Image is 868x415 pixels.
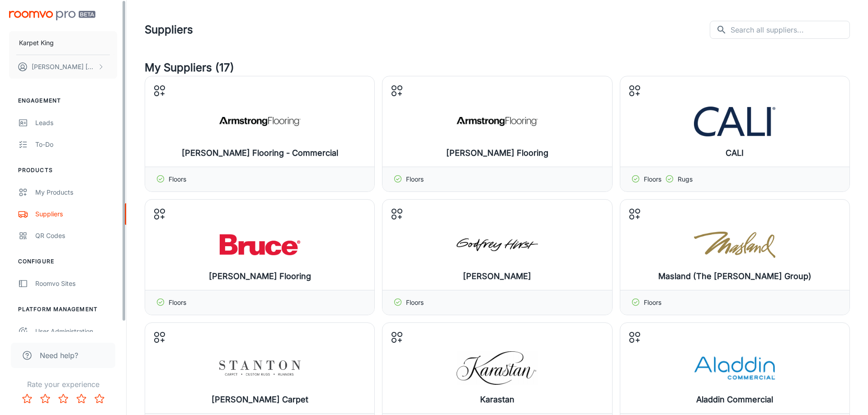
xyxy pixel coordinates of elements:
button: Rate 4 star [72,390,90,408]
p: Floors [644,298,661,308]
p: Floors [406,298,424,308]
img: Roomvo PRO Beta [9,11,95,20]
div: QR Codes [35,231,117,241]
h1: Suppliers [145,22,193,38]
button: Rate 5 star [90,390,108,408]
p: Karpet King [19,38,54,48]
p: Floors [169,298,186,308]
div: Leads [35,118,117,128]
span: Need help? [40,350,78,361]
p: Floors [406,174,424,184]
p: Floors [169,174,186,184]
div: My Products [35,187,117,197]
button: Karpet King [9,31,117,55]
p: Floors [644,174,661,184]
p: Rugs [678,174,693,184]
p: Rate your experience [7,379,119,390]
p: [PERSON_NAME] [PERSON_NAME] [32,62,95,72]
input: Search all suppliers... [731,21,850,39]
h4: My Suppliers (17) [145,60,850,76]
div: Roomvo Sites [35,279,117,289]
div: Suppliers [35,209,117,219]
button: Rate 1 star [18,390,36,408]
div: To-do [35,140,117,149]
div: User Administration [35,326,117,336]
button: Rate 3 star [54,390,72,408]
button: [PERSON_NAME] [PERSON_NAME] [9,55,117,79]
button: Rate 2 star [36,390,54,408]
